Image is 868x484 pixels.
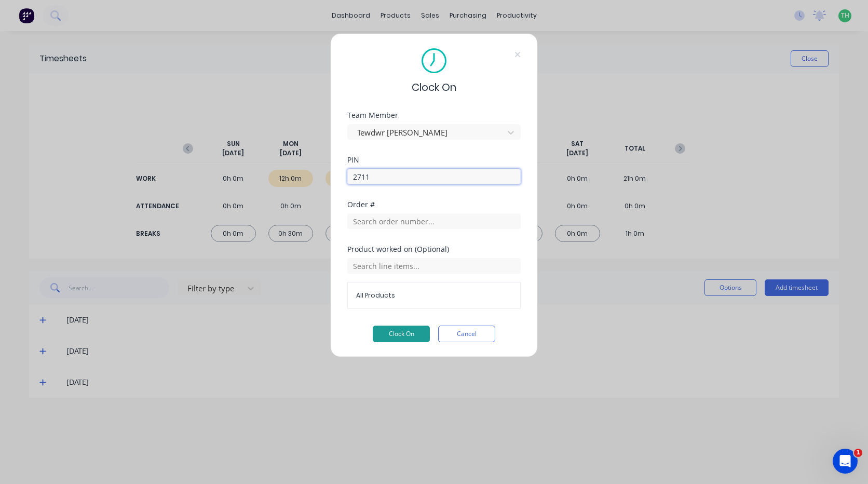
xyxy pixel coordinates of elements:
[373,326,430,342] button: Clock On
[412,79,456,95] span: Clock On
[347,112,521,119] div: Team Member
[854,449,862,457] span: 1
[347,201,521,208] div: Order #
[438,326,495,342] button: Cancel
[833,449,858,474] iframe: Intercom live chat
[347,246,521,253] div: Product worked on (Optional)
[347,213,521,229] input: Search order number...
[347,156,521,164] div: PIN
[347,169,521,184] input: Enter PIN
[356,291,512,300] span: All Products
[347,258,521,274] input: Search line items...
